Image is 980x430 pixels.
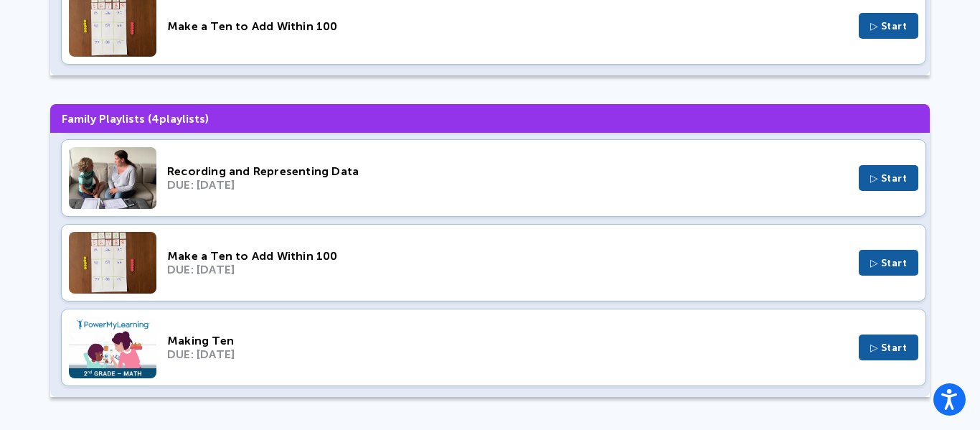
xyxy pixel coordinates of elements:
button: ▷ Start [859,335,919,360]
div: DUE: [DATE] [167,178,848,192]
span: ▷ Start [870,257,908,269]
span: ▷ Start [870,20,908,32]
span: ▷ Start [870,342,908,354]
div: Make a Ten to Add Within 100 [167,19,848,33]
button: ▷ Start [859,13,919,39]
div: Making Ten [167,334,848,347]
div: Recording and Representing Data [167,164,848,178]
span: 4 [151,112,159,126]
div: Make a Ten to Add Within 100 [167,249,848,263]
img: Thumbnail [69,232,156,294]
button: ▷ Start [859,165,919,191]
img: Thumbnail [69,147,156,209]
div: DUE: [DATE] [167,263,848,276]
span: ▷ Start [870,172,908,184]
iframe: Chat [919,365,969,419]
h3: Family Playlists ( playlists) [50,104,930,133]
button: ▷ Start [859,250,919,276]
img: Thumbnail [69,317,156,378]
div: DUE: [DATE] [167,347,848,361]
